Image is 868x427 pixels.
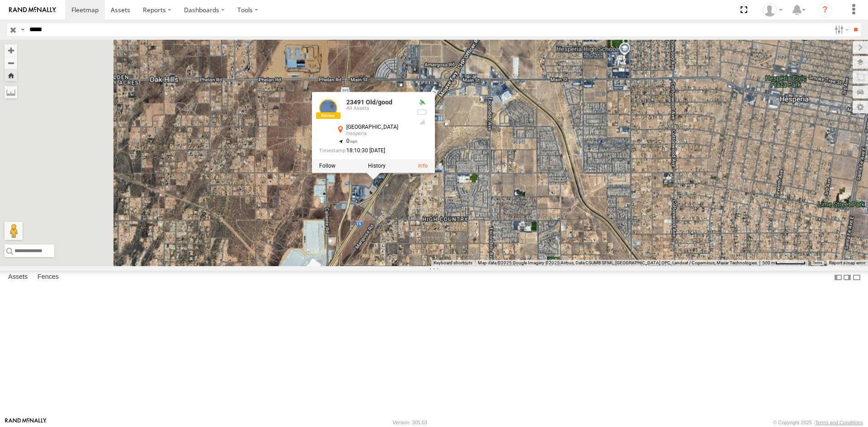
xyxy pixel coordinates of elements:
[5,222,23,240] button: Drag Pegman onto the map to open Street View
[759,3,786,17] div: Puma Singh
[434,260,472,266] button: Keyboard shortcuts
[829,260,865,265] a: Report a map error
[319,163,335,169] label: Realtime tracking of Asset
[346,138,358,144] span: 0
[4,271,32,284] label: Assets
[368,163,386,169] label: View Asset History
[759,260,808,266] button: Map Scale: 500 m per 63 pixels
[5,44,17,56] button: Zoom in
[33,271,63,284] label: Fences
[417,118,428,126] div: Last Event GSM Signal Strength
[346,131,410,136] div: Hesperia
[418,163,428,169] a: View Asset Details
[762,260,775,265] span: 500 m
[5,69,17,81] button: Zoom Home
[5,86,17,99] label: Measure
[773,420,863,425] div: © Copyright 2025 -
[19,23,26,36] label: Search Query
[417,108,428,116] div: No battery health information received from this device.
[815,420,863,425] a: Terms and Conditions
[417,99,428,106] div: Valid GPS Fix
[843,271,852,284] label: Dock Summary Table to the Right
[393,420,427,425] div: Version: 305.03
[818,3,832,17] i: ?
[9,7,56,13] img: rand-logo.svg
[5,418,47,427] a: Visit our Website
[834,271,843,284] label: Dock Summary Table to the Left
[853,101,868,113] label: Map Settings
[852,271,861,284] label: Hide Summary Table
[346,106,410,111] div: All Assets
[478,260,757,265] span: Map data ©2025 Google Imagery ©2025 Airbus, Data CSUMB SFML, [GEOGRAPHIC_DATA] OPC, Landsat / Cop...
[346,124,410,130] div: [GEOGRAPHIC_DATA]
[319,99,337,117] a: View Asset Details
[813,261,822,265] a: Terms
[5,56,17,69] button: Zoom out
[831,23,850,36] label: Search Filter Options
[346,99,392,106] a: 23491 Old/good
[319,148,410,154] div: Date/time of location update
